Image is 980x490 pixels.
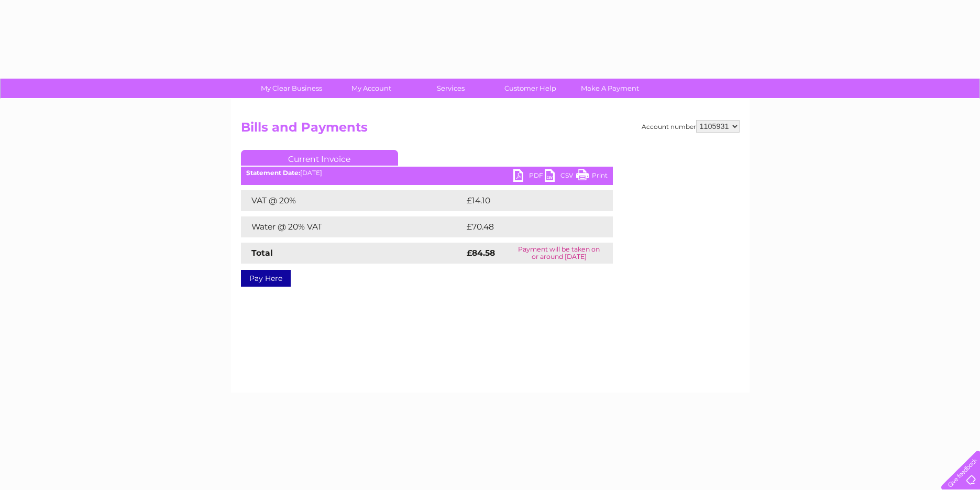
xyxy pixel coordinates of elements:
strong: £84.58 [467,248,495,258]
a: PDF [513,169,545,184]
td: Water @ 20% VAT [241,216,464,237]
a: CSV [545,169,576,184]
a: Services [408,79,494,98]
b: Statement Date: [246,169,300,177]
div: Account number [642,120,740,133]
a: Customer Help [487,79,574,98]
a: Print [576,169,608,184]
td: £14.10 [464,190,590,211]
a: My Account [328,79,414,98]
a: Current Invoice [241,150,398,166]
td: Payment will be taken on or around [DATE] [505,243,613,264]
a: Pay Here [241,270,291,287]
h2: Bills and Payments [241,120,740,140]
strong: Total [251,248,273,258]
div: [DATE] [241,169,613,177]
a: My Clear Business [248,79,335,98]
a: Make A Payment [567,79,653,98]
td: £70.48 [464,216,592,237]
td: VAT @ 20% [241,190,464,211]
